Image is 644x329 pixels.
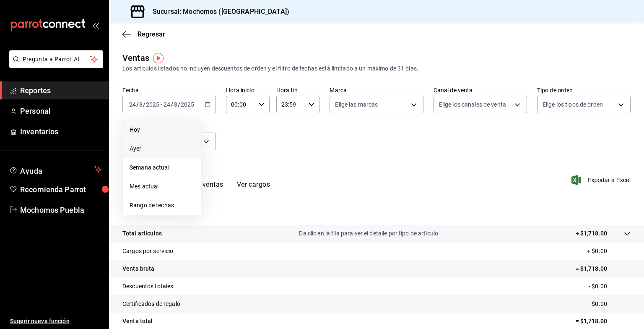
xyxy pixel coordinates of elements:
[20,105,102,117] span: Personal
[92,22,99,29] button: open_drawer_menu
[589,282,631,291] p: - $0.00
[130,182,195,191] span: Mes actual
[143,101,145,108] span: /
[139,101,143,108] input: --
[335,100,378,109] span: Elige las marcas
[10,317,102,326] span: Sugerir nueva función
[576,229,607,238] p: + $1,718.00
[23,55,90,64] span: Pregunta a Parrot AI
[122,317,153,326] p: Venta total
[174,101,178,108] input: --
[122,229,162,238] p: Total artículos
[122,264,154,273] p: Venta bruta
[130,201,195,210] span: Rango de fechas
[587,247,631,256] p: + $0.00
[180,101,195,108] input: ----
[136,101,139,108] span: /
[20,164,91,175] span: Ayuda
[20,204,102,216] span: Mochomos Puebla
[190,180,223,195] button: Ver ventas
[163,101,171,108] input: --
[6,61,103,70] a: Pregunta a Parrot AI
[537,87,631,93] label: Tipo de orden
[138,30,165,38] span: Regresar
[122,282,173,291] p: Descuentos totales
[543,100,603,109] span: Elige los tipos de orden
[299,229,438,238] p: Da clic en la fila para ver el detalle por tipo de artículo
[178,101,180,108] span: /
[130,163,195,172] span: Semana actual
[122,52,149,64] div: Ventas
[130,125,195,134] span: Hoy
[20,85,102,96] span: Reportes
[122,64,631,73] div: Los artículos listados no incluyen descuentos de orden y el filtro de fechas está limitado a un m...
[589,300,631,308] p: - $0.00
[161,101,162,108] span: -
[122,205,631,215] p: Resumen
[122,87,216,93] label: Fecha
[122,30,165,38] button: Regresar
[573,175,631,185] button: Exportar a Excel
[439,100,506,109] span: Elige los canales de venta
[276,87,320,93] label: Hora fin
[153,53,164,63] img: Tooltip marker
[145,101,160,108] input: ----
[434,87,527,93] label: Canal de venta
[226,87,270,93] label: Hora inicio
[122,300,180,308] p: Certificados de regalo
[122,247,174,256] p: Cargos por servicio
[146,7,289,17] h3: Sucursal: Mochomos ([GEOGRAPHIC_DATA])
[9,50,103,68] button: Pregunta a Parrot AI
[237,180,270,195] button: Ver cargos
[330,87,423,93] label: Marca
[130,144,195,153] span: Ayer
[20,126,102,137] span: Inventarios
[20,184,102,195] span: Recomienda Parrot
[576,264,631,273] p: = $1,718.00
[171,101,173,108] span: /
[136,180,270,195] div: navigation tabs
[129,101,136,108] input: --
[576,317,631,326] p: = $1,718.00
